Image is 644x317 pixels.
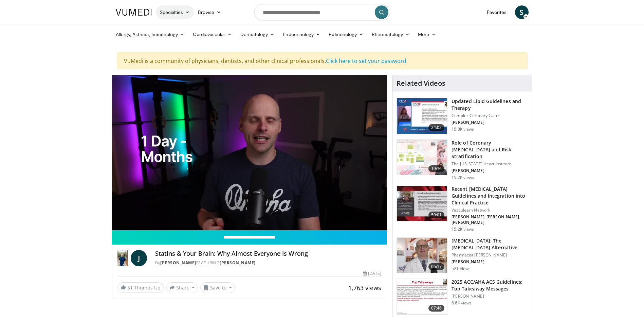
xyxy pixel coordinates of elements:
img: 369ac253-1227-4c00-b4e1-6e957fd240a8.150x105_q85_crop-smart_upscale.jpg [397,279,447,314]
p: 521 views [452,266,471,271]
a: [PERSON_NAME] [160,260,196,266]
span: 1,763 views [348,284,381,292]
a: Pulmonology [325,28,368,41]
p: The [US_STATE] Heart Institute [452,161,528,167]
input: Search topics, interventions [254,4,390,20]
a: Dermatology [236,28,279,41]
button: Save to [200,282,235,293]
span: 19:16 [428,165,445,172]
a: Rheumatology [368,28,414,41]
a: Favorites [483,5,511,19]
h3: Updated Lipid Guidelines and Therapy [452,98,528,112]
div: [DATE] [363,270,381,277]
a: [PERSON_NAME] [220,260,256,266]
video-js: Video Player [112,75,387,230]
a: 24:02 Updated Lipid Guidelines and Therapy Complex Coronary Cases [PERSON_NAME] 15.8K views [397,98,528,134]
p: [PERSON_NAME] [452,294,528,299]
p: [PERSON_NAME] [452,259,528,265]
h3: Role of Coronary [MEDICAL_DATA] and Risk Stratification [452,139,528,160]
p: 15.2K views [452,175,474,180]
h3: [MEDICAL_DATA]: The [MEDICAL_DATA] Alternative [452,237,528,251]
a: Browse [194,5,225,19]
a: 07:46 2025 ACC/AHA ACS Guidelines: Top Takeaway Messages [PERSON_NAME] 6.6K views [397,279,528,315]
span: 59:01 [428,212,445,218]
p: 6.6K views [452,300,472,306]
div: By FEATURING [155,260,381,266]
p: 15.8K views [452,127,474,132]
img: 87825f19-cf4c-4b91-bba1-ce218758c6bb.150x105_q85_crop-smart_upscale.jpg [397,186,447,221]
a: 05:17 [MEDICAL_DATA]: The [MEDICAL_DATA] Alternative Pharmacist [PERSON_NAME] [PERSON_NAME] 521 v... [397,237,528,273]
h4: Statins & Your Brain: Why Almost Everyone Is Wrong [155,250,381,257]
a: 59:01 Recent [MEDICAL_DATA] Guidelines and Integration into Clinical Practice Vasculearn Network ... [397,186,528,232]
h3: 2025 ACC/AHA ACS Guidelines: Top Takeaway Messages [452,279,528,292]
button: Share [166,282,198,293]
p: Pharmacist [PERSON_NAME] [452,252,528,258]
a: 31 Thumbs Up [117,282,164,293]
div: VuMedi is a community of physicians, dentists, and other clinical professionals. [117,52,528,69]
a: 19:16 Role of Coronary [MEDICAL_DATA] and Risk Stratification The [US_STATE] Heart Institute [PER... [397,139,528,180]
p: 15.2K views [452,227,474,232]
p: Complex Coronary Cases [452,113,528,118]
img: ce9609b9-a9bf-4b08-84dd-8eeb8ab29fc6.150x105_q85_crop-smart_upscale.jpg [397,238,447,273]
a: Endocrinology [279,28,325,41]
p: Vasculearn Network [452,207,528,213]
a: Cardiovascular [189,28,236,41]
p: [PERSON_NAME] [452,168,528,173]
a: Specialties [156,5,194,19]
img: Dr. Jordan Rennicke [117,250,128,266]
h4: Related Videos [397,79,445,87]
a: Allergy, Asthma, Immunology [112,28,189,41]
span: 05:17 [428,263,445,270]
p: [PERSON_NAME] [452,120,528,125]
p: [PERSON_NAME], [PERSON_NAME], [PERSON_NAME] [452,214,528,225]
a: J [131,250,147,266]
h3: Recent [MEDICAL_DATA] Guidelines and Integration into Clinical Practice [452,186,528,206]
a: More [414,28,440,41]
img: 77f671eb-9394-4acc-bc78-a9f077f94e00.150x105_q85_crop-smart_upscale.jpg [397,98,447,134]
img: VuMedi Logo [116,9,152,16]
span: 24:02 [428,124,445,131]
span: 31 [127,284,133,291]
a: Click here to set your password [326,57,406,65]
img: 1efa8c99-7b8a-4ab5-a569-1c219ae7bd2c.150x105_q85_crop-smart_upscale.jpg [397,140,447,175]
a: S [515,5,529,19]
span: 07:46 [428,305,445,312]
